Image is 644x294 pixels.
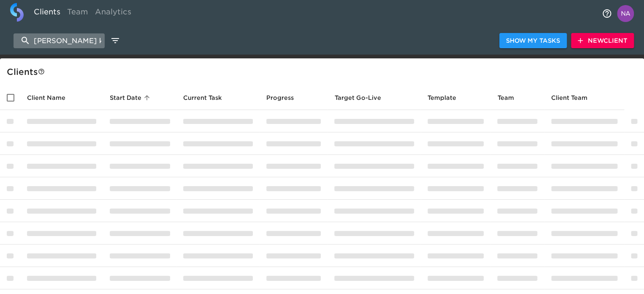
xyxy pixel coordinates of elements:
a: Clients [30,3,64,24]
span: Show My Tasks [506,36,560,46]
button: NewClient [571,33,634,49]
button: edit [108,33,122,48]
a: Team [64,3,92,24]
span: Team [497,93,525,103]
span: Target Go-Live [334,93,392,103]
span: Progress [266,93,305,103]
span: Calculated based on the start date and the duration of all Tasks contained in this Hub. [334,93,381,103]
button: Show My Tasks [499,33,567,49]
div: Client s [7,65,641,79]
img: Profile [617,5,634,22]
span: Client Name [27,93,76,103]
span: New Client [578,36,627,46]
a: Analytics [92,3,135,24]
span: Start Date [110,93,152,103]
svg: This is a list of all of your clients and clients shared with you [38,68,45,75]
input: search [14,33,105,48]
span: Template [428,93,467,103]
button: notifications [597,3,617,24]
span: This is the next Task in this Hub that should be completed [183,93,222,103]
span: Client Team [551,93,598,103]
span: Current Task [183,93,233,103]
img: logo [10,3,24,22]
